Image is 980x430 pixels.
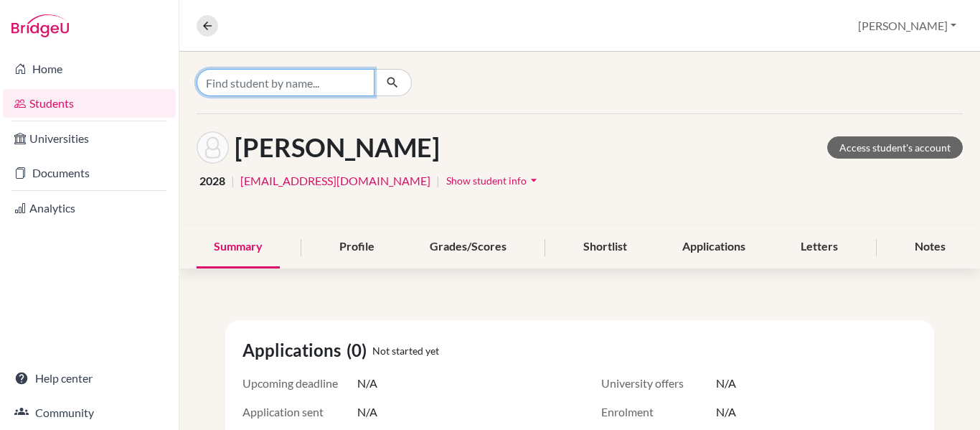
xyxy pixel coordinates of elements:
span: Applications [242,337,347,363]
a: Documents [3,159,176,187]
span: N/A [716,403,736,421]
span: Application sent [242,403,357,421]
span: N/A [716,375,736,392]
button: Show student infoarrow_drop_down [446,169,542,192]
span: N/A [357,403,377,421]
i: arrow_drop_down [527,173,541,187]
div: Grades/Scores [413,226,524,268]
div: Letters [783,226,855,268]
a: [EMAIL_ADDRESS][DOMAIN_NAME] [240,172,430,190]
img: Bridge-U [11,14,69,37]
span: | [436,172,440,190]
div: Summary [197,226,280,268]
h1: [PERSON_NAME] [235,132,440,163]
span: N/A [357,375,377,392]
a: Universities [3,124,176,153]
span: Not started yet [372,343,439,358]
span: Show student info [446,174,527,187]
div: Applications [665,226,763,268]
span: Upcoming deadline [242,375,357,392]
div: Profile [322,226,392,268]
a: Analytics [3,194,176,223]
a: Community [3,398,176,427]
div: Shortlist [566,226,644,268]
a: Students [3,89,176,118]
a: Home [3,55,176,83]
a: Help center [3,364,176,393]
span: University offers [601,375,716,392]
span: | [231,172,235,190]
input: Find student by name... [197,69,374,96]
img: Valentinna Serra's avatar [197,131,229,164]
span: Enrolment [601,403,716,421]
div: Notes [897,226,963,268]
a: Access student's account [827,136,963,159]
button: [PERSON_NAME] [852,12,963,39]
span: (0) [347,337,372,363]
span: 2028 [199,172,225,190]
